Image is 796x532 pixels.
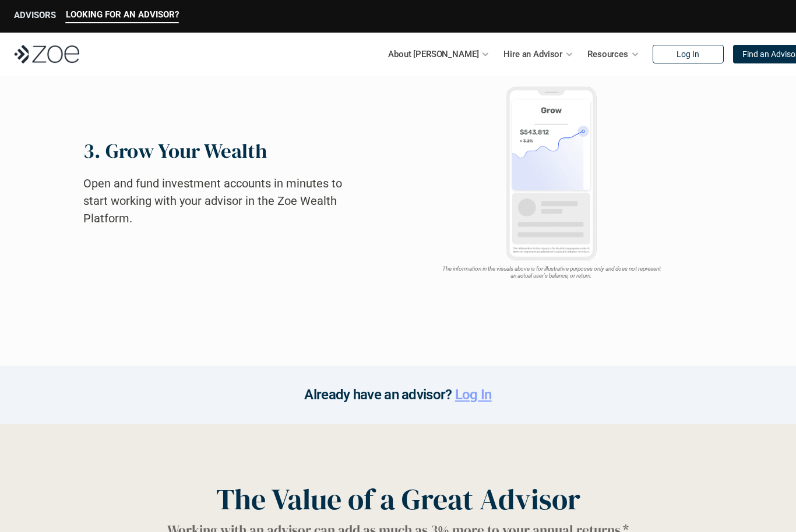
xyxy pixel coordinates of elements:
[216,482,580,517] h1: The Value of a Great Advisor
[83,175,363,227] h2: Open and fund investment accounts in minutes to start working with your advisor in the Zoe Wealth...
[14,10,56,20] p: ADVISORS
[388,45,478,63] p: About [PERSON_NAME]
[503,45,562,63] p: Hire an Advisor
[83,139,267,163] h2: 3. Grow Your Wealth
[66,9,179,20] p: LOOKING FOR AN ADVISOR?
[455,386,492,403] a: Log In
[587,45,628,63] p: Resources
[677,49,699,59] p: Log In
[304,384,491,405] h2: Already have an advisor?
[14,10,56,23] a: ADVISORS
[510,272,592,279] em: an actual user's balance, or return.
[442,265,661,272] em: The information in the visuals above is for illustrative purposes only and does not represent
[653,45,724,63] a: Log In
